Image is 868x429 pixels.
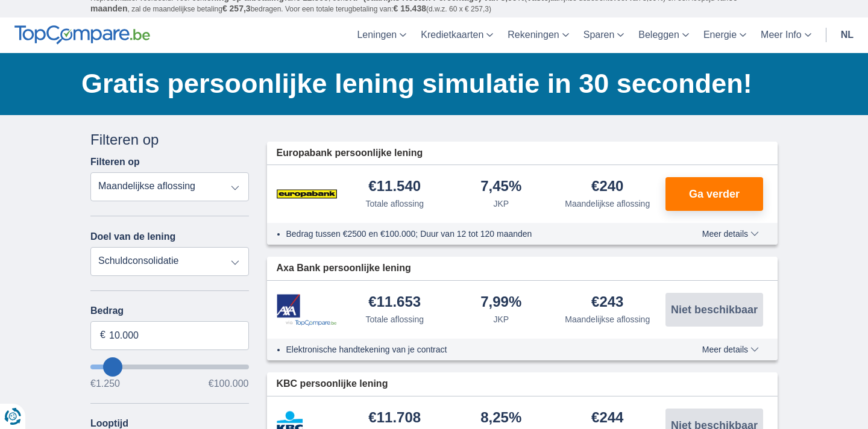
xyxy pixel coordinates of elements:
span: €100.000 [209,379,249,389]
label: Bedrag [90,305,249,316]
div: JKP [493,198,509,210]
div: €243 [591,295,623,311]
div: €11.708 [368,410,421,427]
span: € 15.438 [393,4,426,13]
img: product.pl.alt Europabank [277,179,337,209]
span: € 257,3 [222,4,251,13]
input: wantToBorrow [90,365,249,369]
a: Leningen [350,17,414,53]
span: Ga verder [689,189,740,199]
label: Filteren op [90,157,140,168]
button: Ga verder [665,177,763,211]
a: Rekeningen [500,17,576,53]
a: nl [834,17,861,53]
a: Energie [696,17,753,53]
span: € [100,328,105,342]
div: Totale aflossing [365,313,424,325]
button: Niet beschikbaar [665,293,763,327]
div: Totale aflossing [365,198,424,210]
label: Looptijd [90,418,128,429]
div: €244 [591,410,623,427]
span: Axa Bank persoonlijke lening [277,261,411,275]
span: Meer details [702,230,759,238]
li: Elektronische handtekening van je contract [286,343,658,355]
div: 7,45% [480,179,521,195]
button: Meer details [693,345,768,354]
div: Filteren op [90,130,249,150]
a: Sparen [576,17,632,53]
li: Bedrag tussen €2500 en €100.000; Duur van 12 tot 120 maanden [286,228,658,240]
a: Meer Info [753,17,819,53]
img: product.pl.alt Axa Bank [277,294,337,326]
h1: Gratis persoonlijke lening simulatie in 30 seconden! [81,65,778,102]
label: Doel van de lening [90,231,175,242]
a: Beleggen [631,17,696,53]
div: JKP [493,313,509,325]
span: €1.250 [90,379,120,389]
div: 8,25% [480,410,521,427]
div: Maandelijkse aflossing [565,313,650,325]
div: Maandelijkse aflossing [565,198,650,210]
span: Meer details [702,345,759,354]
img: TopCompare [14,25,150,45]
div: €11.540 [368,179,421,195]
span: Europabank persoonlijke lening [277,146,423,160]
div: 7,99% [480,295,521,311]
span: KBC persoonlijke lening [277,377,388,391]
span: Niet beschikbaar [671,304,758,315]
a: Kredietkaarten [414,17,500,53]
div: €240 [591,179,623,195]
button: Meer details [693,229,768,239]
div: €11.653 [368,295,421,311]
